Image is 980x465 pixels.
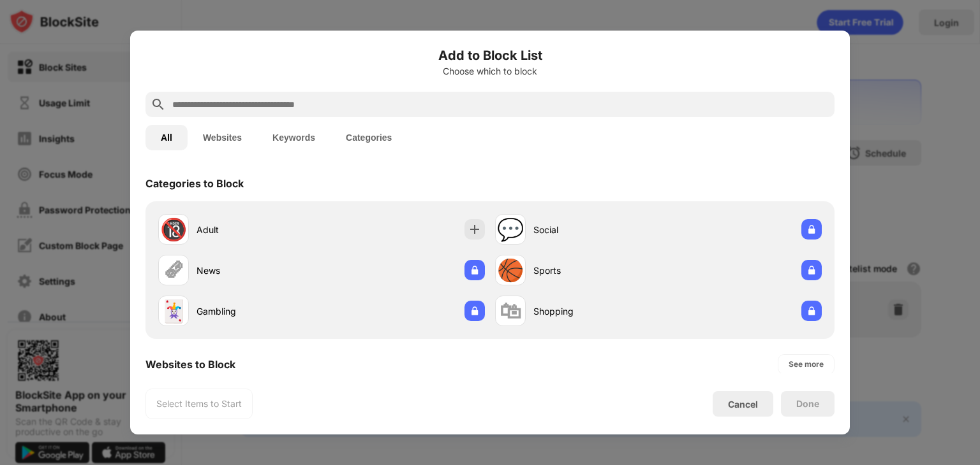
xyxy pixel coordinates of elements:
[197,304,322,318] div: Gambling
[257,125,330,150] button: Keywords
[160,217,187,243] div: 🔞
[145,177,244,190] div: Categories to Block
[330,125,407,150] button: Categories
[145,125,188,150] button: All
[789,358,824,371] div: See more
[500,298,521,324] div: 🛍
[497,257,524,283] div: 🏀
[160,298,187,324] div: 🃏
[533,264,658,277] div: Sports
[145,358,235,371] div: Websites to Block
[163,257,184,283] div: 🗞
[145,66,835,76] div: Choose which to block
[156,397,242,410] div: Select Items to Start
[145,46,835,65] h6: Add to Block List
[197,264,322,277] div: News
[151,97,166,112] img: search.svg
[197,223,322,236] div: Adult
[728,399,758,410] div: Cancel
[533,223,658,236] div: Social
[497,217,524,243] div: 💬
[533,304,658,318] div: Shopping
[188,125,257,150] button: Websites
[796,399,819,409] div: Done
